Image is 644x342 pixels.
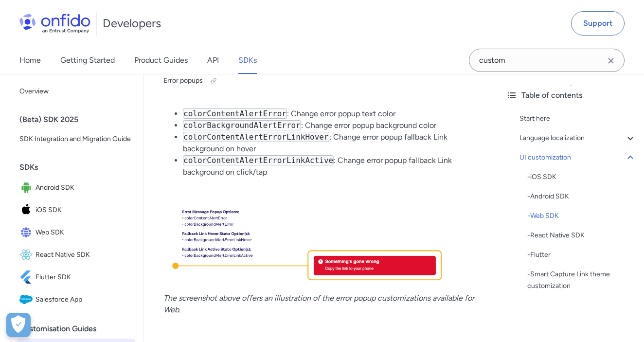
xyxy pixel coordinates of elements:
[103,16,161,31] h1: Developers
[16,244,136,266] a: IconReact Native SDKReact Native SDK
[36,181,132,195] span: Android SDK
[19,319,140,339] div: Customisation Guides
[60,47,115,74] a: Getting Started
[183,120,301,130] code: colorBackgroundAlertError
[527,249,636,261] a: -Flutter
[19,158,140,177] div: SDKs
[527,230,636,241] a: -React Native SDK
[19,226,36,239] img: IconWeb SDK
[163,73,479,89] h5: Error popups
[36,270,132,284] span: Flutter SDK
[527,249,636,261] div: - Flutter
[19,203,36,217] img: IconiOS SDK
[19,248,36,262] img: IconReact Native SDK
[183,108,287,119] code: colorContentAlertError
[19,47,41,74] a: Home
[163,293,474,314] em: The screenshot above offers an illustration of the error popup customizations available for Web.
[469,49,625,72] input: Onfido search input field
[163,186,479,289] img: Web SDK customisation
[6,313,31,337] button: Open Preferences
[183,120,479,131] li: : Change error popup background color
[19,110,140,129] div: (Beta) SDK 2025
[527,210,636,222] div: - Web SDK
[19,133,132,145] span: SDK Integration and Migration Guide
[519,152,636,163] a: UI customization
[527,171,636,183] div: - iOS SDK
[527,230,636,241] div: - React Native SDK
[527,269,636,292] a: -Smart Capture Link theme customization
[605,55,617,67] svg: Clear search field button
[19,14,90,33] img: Onfido Logo
[16,177,136,198] a: IconAndroid SDKAndroid SDK
[183,155,479,178] li: : Change error popup fallback Link background on click/tap
[19,181,36,195] img: IconAndroid SDK
[519,132,636,144] a: Language localization
[16,199,136,221] a: IconiOS SDKiOS SDK
[16,222,136,243] a: IconWeb SDKWeb SDK
[207,47,219,74] a: API
[19,270,36,284] img: IconFlutter SDK
[183,131,479,155] li: : Change error popup fallback Link background on hover
[19,86,132,97] span: Overview
[183,155,334,165] code: colorContentAlertErrorLinkActive
[527,269,636,292] div: - Smart Capture Link theme customization
[36,203,132,217] span: iOS SDK
[519,113,636,125] a: Start here
[527,210,636,222] a: -Web SDK
[36,226,132,239] span: Web SDK
[16,82,136,101] a: Overview
[6,313,31,337] div: Cookie Preferences
[19,293,36,306] img: IconSalesforce App
[16,267,136,288] a: IconFlutter SDKFlutter SDK
[183,108,479,120] li: : Change error popup text color
[527,191,636,202] div: - Android SDK
[571,11,625,36] a: Support
[16,129,136,149] a: SDK Integration and Migration Guide
[16,289,136,310] a: IconSalesforce AppSalesforce App
[134,47,188,74] a: Product Guides
[506,90,636,101] div: Table of contents
[238,47,257,74] a: SDKs
[527,191,636,202] a: -Android SDK
[183,132,329,142] code: colorContentAlertErrorLinkHover
[36,248,132,262] span: React Native SDK
[527,171,636,183] a: -iOS SDK
[36,293,132,306] span: Salesforce App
